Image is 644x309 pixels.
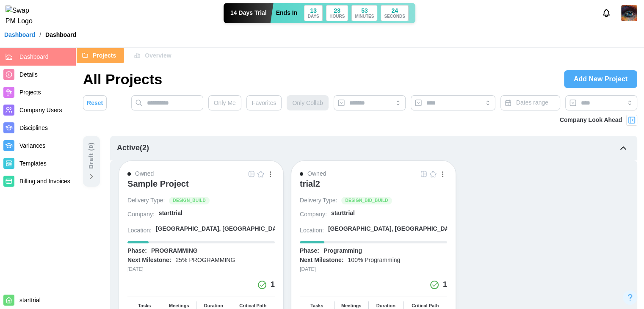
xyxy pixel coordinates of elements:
a: starttrial [331,209,447,221]
div: 25% PROGRAMMING [175,256,235,265]
span: Templates [19,160,47,167]
div: trial2 [300,179,320,189]
span: DESIGN_BID_BUILD [345,197,388,204]
button: Dates range [500,95,560,110]
div: Active ( 2 ) [117,142,149,154]
div: Tasks [138,303,151,309]
div: Next Milestone: [300,256,343,265]
span: Only Me [214,96,236,110]
div: Meetings [169,303,189,309]
div: 100% Programming [348,256,400,265]
div: 24 [391,8,398,14]
div: 23 [334,8,340,14]
img: Grid Icon [420,171,427,177]
div: Company Look Ahead [560,116,622,125]
div: Duration [204,303,223,309]
span: Dates range [516,99,548,106]
button: Favorites [246,95,282,110]
div: [DATE] [300,265,447,273]
h1: All Projects [83,70,162,88]
img: Swap PM Logo [6,6,40,27]
img: Project Look Ahead Button [627,116,636,124]
button: Notifications [599,6,614,20]
span: Billing and Invoices [19,178,70,185]
span: Add New Project [574,71,627,88]
div: 1 [443,279,447,291]
button: Empty Star [256,169,265,179]
div: 1 [271,279,275,291]
div: MINUTES [355,14,374,19]
a: Sample Project [127,179,275,196]
a: Zulqarnain Khalil [621,5,637,21]
button: Grid Icon [419,169,428,179]
div: Owned [307,169,326,179]
div: Location: [127,226,152,235]
button: Grid Icon [247,169,256,179]
div: PROGRAMMING [151,247,198,255]
a: starttrial [159,209,275,221]
div: Phase: [127,247,147,255]
a: trial2 [300,179,447,196]
div: starttrial [159,209,182,218]
button: Reset [83,95,107,110]
span: Overview [145,48,171,63]
div: Draft ( 0 ) [87,142,96,169]
div: Company: [300,210,327,219]
div: Meetings [341,303,362,309]
div: Company: [127,210,155,219]
span: Projects [93,48,116,63]
div: Owned [135,169,154,179]
span: Favorites [252,96,276,110]
div: starttrial [331,209,355,218]
button: Empty Star [428,169,438,179]
div: 53 [361,8,368,14]
div: Sample Project [127,179,189,189]
span: DESIGN_BUILD [173,197,205,204]
img: Empty Star [257,171,264,177]
div: [GEOGRAPHIC_DATA], [GEOGRAPHIC_DATA] [328,225,458,233]
img: Empty Star [430,171,437,177]
div: Programming [323,247,362,255]
div: Phase: [300,247,319,255]
a: Add New Project [564,70,637,88]
div: Ends In [276,8,298,18]
img: Grid Icon [248,171,255,177]
img: 2Q== [621,5,637,21]
a: Dashboard [4,32,35,38]
div: 14 Days Trial [224,3,274,23]
div: Next Milestone: [127,256,171,265]
div: Duration [376,303,395,309]
div: Location: [300,226,324,235]
div: SECONDS [384,14,405,19]
div: / [39,32,41,38]
div: HOURS [329,14,345,19]
span: Reset [87,96,103,110]
div: Delivery Type: [300,196,337,205]
span: Company Users [19,107,62,113]
span: Dashboard [19,53,49,60]
button: Projects [76,48,124,63]
div: Dashboard [45,32,76,38]
div: 13 [310,8,317,14]
div: DAYS [308,14,319,19]
div: [DATE] [127,265,275,273]
span: Projects [19,89,41,96]
button: Overview [128,48,179,63]
div: Tasks [310,303,323,309]
div: Delivery Type: [127,196,165,205]
div: Critical Path [412,303,439,309]
span: Variances [19,142,45,149]
div: [GEOGRAPHIC_DATA], [GEOGRAPHIC_DATA] [156,225,286,233]
div: Critical Path [239,303,266,309]
span: starttrial [19,297,41,303]
span: Disciplines [19,124,48,131]
span: Details [19,71,38,78]
button: Only Me [208,95,241,110]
